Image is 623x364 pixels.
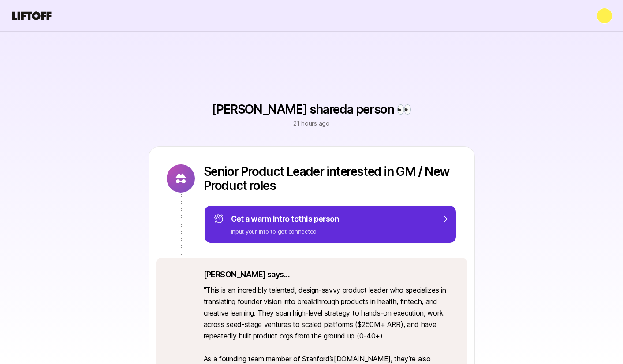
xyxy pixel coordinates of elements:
[204,268,450,281] p: says...
[212,102,411,116] p: shared a person 👀
[293,118,330,129] p: 21 hours ago
[231,227,339,236] p: Input your info to get connected
[204,270,266,279] a: [PERSON_NAME]
[597,8,612,24] button: Kelly Na
[212,102,307,117] a: [PERSON_NAME]
[204,164,457,193] p: Senior Product Leader interested in GM / New Product roles
[597,8,612,23] img: Kelly Na
[231,213,339,225] p: Get a warm intro
[334,354,391,363] a: [DOMAIN_NAME]
[291,214,339,223] span: to this person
